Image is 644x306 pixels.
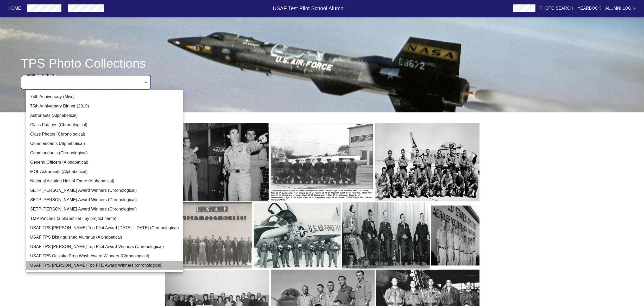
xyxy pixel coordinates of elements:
[26,167,183,176] li: MOL Astronauts (Alphabetical)
[26,111,183,120] li: Astronauts (Alphabetical)
[26,148,183,158] li: Commandants (Chronological)
[26,261,183,270] li: USAF TPS [PERSON_NAME] Top FTE Award Winners (chronological)
[26,205,183,214] li: SETP [PERSON_NAME] Award Winners (Chronological)
[26,139,183,148] li: Commandants (Alphabetical)
[26,233,183,242] li: USAF TPS Distinguished Alumnus (Alphabetical)
[26,186,183,195] li: SETP [PERSON_NAME] Award Winners (Chronological)
[26,223,183,233] li: USAF TPS [PERSON_NAME] Top Pilot Award [DATE] - [DATE] (Chronological)
[26,158,183,167] li: General Officers (Alphabetical)
[26,120,183,130] li: Class Patches (Chronological)
[26,92,183,101] li: 75th Anniversary (Misc)
[26,101,183,111] li: 75th Anniversary Dinner (2019)
[26,130,183,139] li: Class Photos (Chronological)
[26,176,183,186] li: National Aviation Hall of Fame (Alphabetical)
[26,242,183,251] li: USAF TPS [PERSON_NAME] Top Pilot Award Winners (Chronological)
[26,214,183,223] li: TMP Patches (alphabetical - by project name)
[26,195,183,205] li: SETP [PERSON_NAME] Award Winners (Chronological)
[26,251,183,261] li: USAF TPS Onizuka Prop Wash Award Winners (Chronological)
